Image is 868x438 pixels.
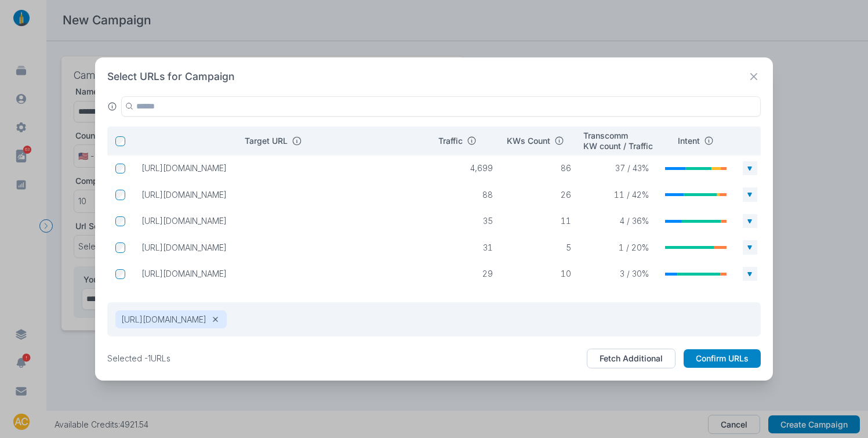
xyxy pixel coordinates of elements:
[587,242,649,253] p: 1 / 20%
[141,190,415,200] p: https://www.sleepcrown.com/online-store/Sleep-Crown-Classic-p91750460
[684,349,761,368] button: Confirm URLs
[431,242,493,253] p: 31
[587,269,649,279] p: 3 / 30%
[141,269,415,279] p: https://www.sleepcrown.com/online-store
[678,136,700,146] p: Intent
[141,163,415,173] p: https://www.sleepcrown.com/
[587,163,649,173] p: 37 / 43%
[107,353,170,364] p: Selected - 1 URLs
[431,216,493,226] p: 35
[121,314,206,325] p: [URL][DOMAIN_NAME]
[509,216,571,226] p: 11
[141,242,415,253] p: https://www.sleepcrown.com/online-store/Sleep-Crown-Mini-Body-Pillow-p670700550
[509,163,571,173] p: 86
[583,131,653,151] p: Transcomm KW count / Traffic
[431,163,493,173] p: 4,699
[509,269,571,279] p: 10
[587,349,675,368] button: Fetch Additional
[107,70,235,84] h2: Select URLs for Campaign
[141,216,415,226] p: https://www.sleepcrown.com/online-store/Sleep-Crown-Traveler-p134937018
[438,136,463,146] p: Traffic
[245,136,288,146] p: Target URL
[509,242,571,253] p: 5
[587,190,649,200] p: 11 / 42%
[587,216,649,226] p: 4 / 36%
[431,190,493,200] p: 88
[431,269,493,279] p: 29
[509,190,571,200] p: 26
[507,136,550,146] p: KWs Count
